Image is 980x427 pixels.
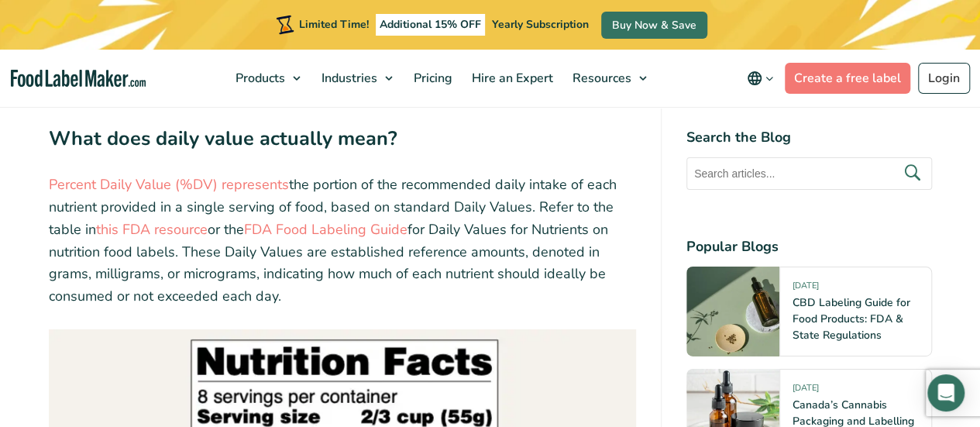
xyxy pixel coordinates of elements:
[96,220,208,239] a: this FDA resource
[409,70,454,87] span: Pricing
[25,40,37,53] img: website_grey.svg
[492,17,589,32] span: Yearly Subscription
[686,157,932,190] input: Search articles...
[49,175,289,194] a: Percent Daily Value (%DV) represents
[40,40,170,53] div: Domain: [DOMAIN_NAME]
[317,70,379,87] span: Industries
[563,50,655,107] a: Resources
[49,174,636,308] p: the portion of the recommended daily intake of each nutrient provided in a single serving of food...
[686,127,932,148] h4: Search the Blog
[686,236,932,257] h4: Popular Blogs
[793,280,819,298] span: [DATE]
[568,70,633,87] span: Resources
[25,25,37,37] img: logo_orange.svg
[404,50,459,107] a: Pricing
[49,125,397,152] strong: What does daily value actually mean?
[171,91,261,102] div: Keywords by Traffic
[226,50,308,107] a: Products
[231,70,287,87] span: Products
[59,91,139,102] div: Domain Overview
[927,374,965,412] div: Open Intercom Messenger
[462,50,559,107] a: Hire an Expert
[244,220,407,239] a: FDA Food Labeling Guide
[785,63,910,94] a: Create a free label
[299,17,369,32] span: Limited Time!
[601,12,707,39] a: Buy Now & Save
[376,14,485,36] span: Additional 15% OFF
[43,25,76,37] div: v 4.0.25
[467,70,555,87] span: Hire an Expert
[918,63,970,94] a: Login
[42,90,54,102] img: tab_domain_overview_orange.svg
[312,50,401,107] a: Industries
[793,382,819,400] span: [DATE]
[154,90,167,102] img: tab_keywords_by_traffic_grey.svg
[793,295,910,343] a: CBD Labeling Guide for Food Products: FDA & State Regulations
